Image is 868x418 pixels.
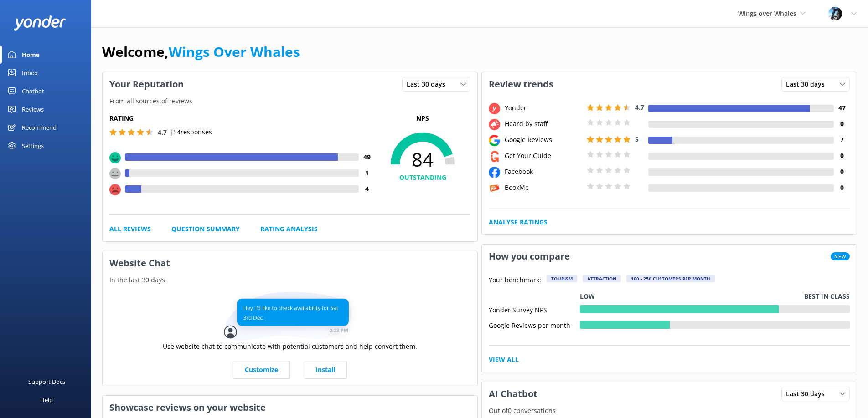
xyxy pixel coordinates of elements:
h4: 0 [834,151,850,161]
div: Yonder Survey NPS [489,305,580,313]
span: Wings over Whales [738,9,796,18]
div: Get Your Guide [502,151,584,161]
img: conversation... [224,292,356,342]
div: Recommend [22,118,57,137]
a: Question Summary [171,224,240,234]
span: Last 30 days [407,79,451,89]
div: Google Reviews per month [489,321,580,329]
h4: 7 [834,135,850,145]
h3: Review trends [482,72,560,96]
div: Heard by staff [502,119,584,129]
a: Install [304,361,347,379]
h4: 0 [834,183,850,193]
div: Yonder [502,103,584,113]
span: 84 [375,148,470,171]
p: | 54 responses [170,127,212,137]
p: From all sources of reviews [103,96,477,106]
span: 5 [635,135,639,143]
div: Google Reviews [502,135,584,145]
span: 4.7 [635,103,644,112]
span: 4.7 [158,128,167,137]
div: Tourism [547,275,577,282]
div: Reviews [22,100,44,118]
h1: Welcome, [102,41,300,63]
h5: Rating [109,113,375,123]
div: Support Docs [28,372,65,391]
p: In the last 30 days [103,275,477,285]
span: Last 30 days [786,389,830,399]
h3: How you compare [482,245,577,268]
h4: 0 [834,167,850,177]
img: yonder-white-logo.png [14,15,66,31]
h4: 4 [359,184,375,194]
div: Help [40,391,53,409]
h3: Website Chat [103,251,477,275]
div: Home [22,46,40,64]
a: Rating Analysis [260,224,318,234]
h3: Your Reputation [103,72,191,96]
a: All Reviews [109,224,151,234]
p: NPS [375,113,470,123]
a: Analyse Ratings [489,217,548,227]
h4: OUTSTANDING [375,173,470,183]
p: Best in class [804,291,850,301]
h4: 1 [359,168,375,178]
div: Attraction [583,275,621,282]
div: Inbox [22,64,38,82]
div: Settings [22,137,44,155]
p: Low [580,291,595,301]
a: View All [489,355,519,365]
a: Wings Over Whales [169,42,300,61]
div: 100 - 250 customers per month [626,275,715,282]
p: Use website chat to communicate with potential customers and help convert them. [163,342,417,352]
p: Your benchmark: [489,275,541,286]
img: 145-1635463833.jpg [828,7,842,20]
h4: 47 [834,103,850,113]
h4: 0 [834,119,850,129]
div: Facebook [502,167,584,177]
span: New [831,252,850,260]
h4: 49 [359,152,375,162]
h3: AI Chatbot [482,382,544,406]
div: Chatbot [22,82,44,100]
a: Customize [233,361,290,379]
p: Out of 0 conversations [482,406,857,416]
span: Last 30 days [786,79,830,89]
div: BookMe [502,183,584,193]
